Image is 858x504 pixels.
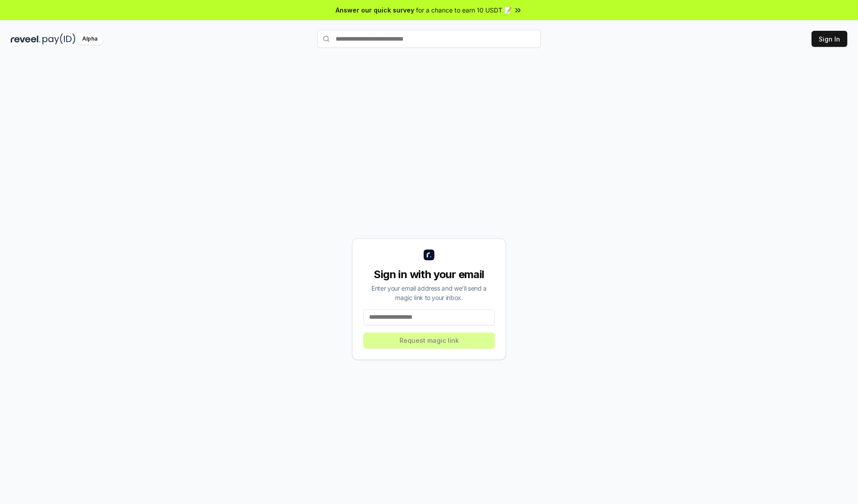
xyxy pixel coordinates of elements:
div: Enter your email address and we’ll send a magic link to your inbox. [363,283,495,302]
div: Alpha [77,33,102,45]
div: Sign in with your email [363,267,495,282]
img: reveel_dark [11,33,41,45]
img: logo_small [424,250,434,260]
button: Sign In [812,31,847,47]
span: for a chance to earn 10 USDT 📝 [416,5,512,15]
span: Answer our quick survey [336,5,414,15]
img: pay_id [42,33,76,45]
